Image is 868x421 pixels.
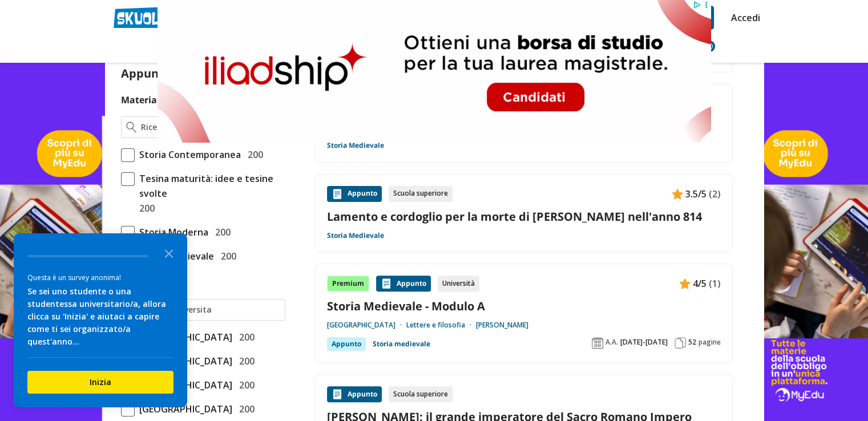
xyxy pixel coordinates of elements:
div: Se sei uno studente o una studentessa universitario/a, allora clicca su 'Inizia' e aiutaci a capi... [27,285,173,348]
span: 200 [243,147,263,162]
button: Close the survey [158,241,180,264]
div: Scuola superiore [389,186,453,202]
label: Materia o esame [121,94,197,106]
div: Questa è un survey anonima! [27,272,173,283]
span: 52 [688,338,696,347]
button: Inizia [27,371,173,394]
label: Appunti [121,66,186,81]
img: Appunti contenuto [672,188,683,200]
a: Lamento e cordoglio per la morte di [PERSON_NAME] nell'anno 814 [327,209,721,224]
div: Appunto [376,276,431,292]
a: [PERSON_NAME] [476,321,528,330]
span: 200 [135,201,155,216]
a: [GEOGRAPHIC_DATA] [327,321,406,330]
div: Survey [14,233,187,407]
span: 200 [235,378,255,392]
img: Appunti contenuto [332,188,343,200]
span: [GEOGRAPHIC_DATA] [135,402,232,416]
a: Storia Medievale - Modulo A [327,298,721,314]
span: 200 [235,402,255,416]
span: Storia Contemporanea [135,147,241,162]
a: Lettere e filosofia [406,321,476,330]
div: Appunto [327,186,382,202]
input: Ricerca materia o esame [141,122,280,133]
span: (2) [709,187,721,201]
span: A.A. [605,338,618,347]
span: Storia Moderna [135,225,208,240]
img: Anno accademico [592,337,603,349]
a: Storia Medievale [327,141,384,150]
span: pagine [699,338,721,347]
img: Ricerca materia o esame [126,122,137,133]
span: 200 [235,330,255,345]
a: Accedi [731,6,755,30]
span: 200 [211,225,231,240]
span: 200 [235,354,255,369]
div: Premium [327,276,369,292]
input: Ricerca universita [141,304,280,315]
span: Tesina maturità: idee e tesine svolte [135,171,285,201]
div: Appunto [327,337,366,351]
a: Storia Medievale [327,231,384,240]
span: (1) [709,276,721,291]
div: Università [438,276,479,292]
div: Appunto [327,386,382,402]
img: Appunti contenuto [332,388,343,400]
span: 200 [216,249,236,264]
a: Storia medievale [373,337,430,351]
span: [DATE]-[DATE] [620,338,668,347]
span: 3.5/5 [685,187,706,201]
img: Appunti contenuto [679,278,691,289]
img: Appunti contenuto [381,278,392,289]
img: Pagine [675,337,686,349]
span: 4/5 [693,276,706,291]
div: Scuola superiore [389,386,453,402]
